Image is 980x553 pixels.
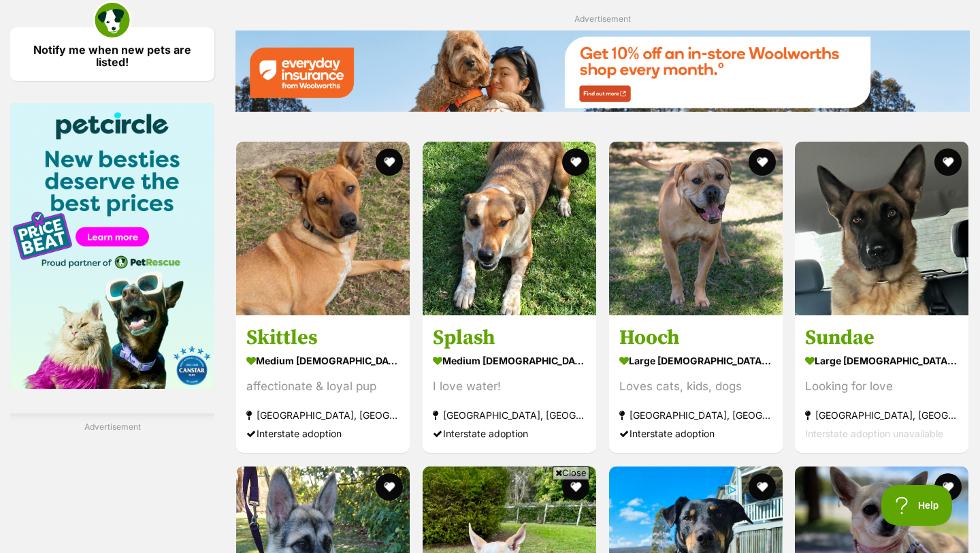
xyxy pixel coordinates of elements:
strong: [GEOGRAPHIC_DATA], [GEOGRAPHIC_DATA] [246,407,399,425]
h3: Sundae [805,326,958,351]
a: Hooch large [DEMOGRAPHIC_DATA] Dog Loves cats, kids, dogs [GEOGRAPHIC_DATA], [GEOGRAPHIC_DATA] In... [609,315,783,454]
strong: [GEOGRAPHIC_DATA], [GEOGRAPHIC_DATA] [619,407,772,425]
div: Interstate adoption [619,425,772,443]
iframe: Help Scout Beacon - Open [881,485,953,526]
strong: medium [DEMOGRAPHIC_DATA] Dog [246,351,399,371]
strong: large [DEMOGRAPHIC_DATA] Dog [619,351,772,371]
div: Interstate adoption [246,425,399,443]
strong: large [DEMOGRAPHIC_DATA] Dog [805,351,958,371]
button: favourite [562,148,589,176]
span: Advertisement [574,14,631,24]
img: Everyday Insurance promotional banner [235,30,970,112]
strong: [GEOGRAPHIC_DATA], [GEOGRAPHIC_DATA] [433,407,586,425]
a: Sundae large [DEMOGRAPHIC_DATA] Dog Looking for love [GEOGRAPHIC_DATA], [GEOGRAPHIC_DATA] Interst... [795,315,968,454]
span: Close [553,466,589,479]
button: favourite [748,473,775,501]
button: favourite [376,148,403,176]
img: Sundae - German Shepherd Dog [795,142,968,315]
div: Looking for love [805,378,958,396]
button: favourite [934,473,962,501]
div: affectionate & loyal pup [246,378,399,396]
a: Everyday Insurance promotional banner [235,30,970,114]
strong: medium [DEMOGRAPHIC_DATA] Dog [433,351,586,371]
div: Loves cats, kids, dogs [619,378,772,396]
a: Splash medium [DEMOGRAPHIC_DATA] Dog I love water! [GEOGRAPHIC_DATA], [GEOGRAPHIC_DATA] Interstat... [423,315,596,454]
button: favourite [376,473,403,501]
button: favourite [934,148,962,176]
a: Skittles medium [DEMOGRAPHIC_DATA] Dog affectionate & loyal pup [GEOGRAPHIC_DATA], [GEOGRAPHIC_DA... [236,315,410,454]
strong: [GEOGRAPHIC_DATA], [GEOGRAPHIC_DATA] [805,407,958,425]
img: Hooch - Mastiff Dog [609,142,783,315]
div: I love water! [433,378,586,396]
a: Notify me when new pets are listed! [10,27,214,81]
img: Skittles - Australian Cattle Dog [236,142,410,315]
h3: Splash [433,326,586,351]
img: Splash - Cattle Dog x Kelpie Dog [423,142,596,315]
span: Interstate adoption unavailable [805,428,943,440]
h3: Skittles [246,326,399,351]
iframe: Advertisement [242,485,738,546]
img: Pet Circle promo banner [10,103,214,389]
div: Interstate adoption [433,425,586,443]
button: favourite [748,148,775,176]
h3: Hooch [619,326,772,351]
